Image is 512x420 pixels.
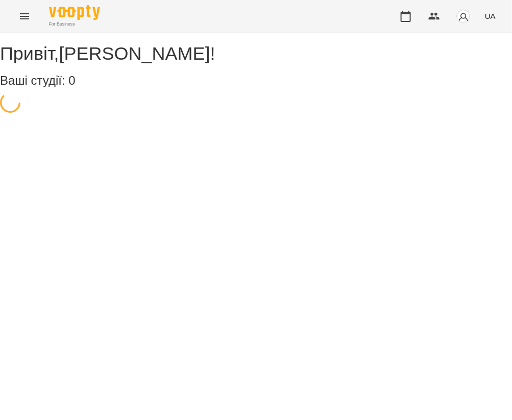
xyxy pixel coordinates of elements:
span: 0 [68,73,75,87]
img: Voopty Logo [49,5,100,20]
img: avatar_s.png [456,9,471,23]
button: UA [481,7,500,26]
span: UA [485,11,496,21]
button: Menu [12,4,37,29]
span: For Business [49,21,100,28]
